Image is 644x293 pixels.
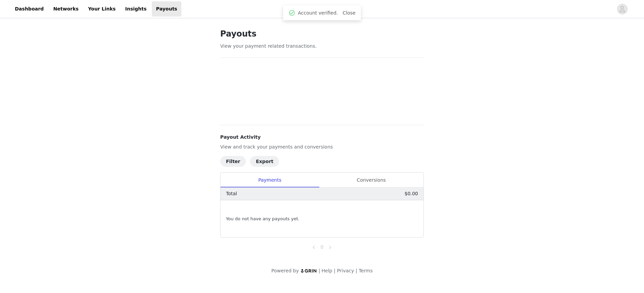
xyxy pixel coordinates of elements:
[220,28,424,40] h1: Payouts
[84,1,120,17] a: Your Links
[319,268,320,273] span: |
[337,268,354,273] a: Privacy
[220,134,424,141] h4: Payout Activity
[312,245,316,249] i: icon: left
[226,216,299,222] span: You do not have any payouts yet.
[121,1,151,17] a: Insights
[49,1,83,17] a: Networks
[343,10,355,16] a: Close
[318,243,326,251] a: 0
[226,190,237,197] p: Total
[298,9,338,17] span: Account verified.
[326,243,334,251] li: Next Page
[319,173,423,188] div: Conversions
[11,1,48,17] a: Dashboard
[359,268,372,273] a: Terms
[220,143,424,151] p: View and track your payments and conversions
[318,243,326,251] li: 0
[220,156,246,167] button: Filter
[300,269,317,273] img: logo
[221,173,319,188] div: Payments
[322,268,332,273] a: Help
[328,245,332,249] i: icon: right
[355,268,357,273] span: |
[152,1,181,17] a: Payouts
[310,243,318,251] li: Previous Page
[334,268,336,273] span: |
[220,43,424,50] p: View your payment related transactions.
[405,190,418,197] p: $0.00
[271,268,299,273] span: Powered by
[250,156,279,167] button: Export
[619,4,625,15] div: avatar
